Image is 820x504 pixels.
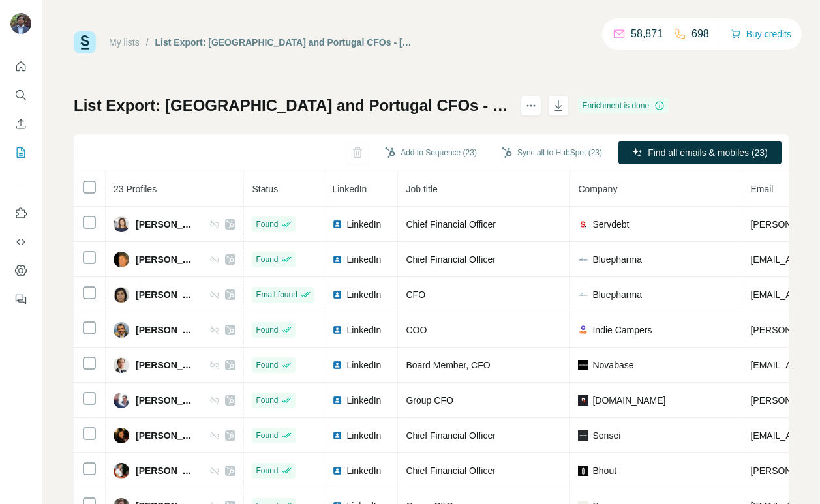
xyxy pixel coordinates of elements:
[346,218,381,231] span: LinkedIn
[521,95,541,116] button: actions
[406,466,495,476] span: Chief Financial Officer
[406,184,437,194] span: Job title
[74,95,509,116] h1: List Export: [GEOGRAPHIC_DATA] and Portugal CFOs - [DATE] 13:07
[332,395,342,406] img: LinkedIn logo
[114,463,129,479] img: Avatar
[10,288,31,311] button: Feedback
[10,83,31,107] button: Search
[332,360,342,370] img: LinkedIn logo
[256,254,278,265] span: Found
[332,254,342,265] img: LinkedIn logo
[114,287,129,303] img: Avatar
[578,395,588,406] img: company-logo
[136,323,196,336] span: [PERSON_NAME]
[592,429,620,442] span: Sensei
[346,429,381,442] span: LinkedIn
[406,254,495,265] span: Chief Financial Officer
[114,357,129,373] img: Avatar
[346,394,381,407] span: LinkedIn
[618,141,782,164] button: Find all emails & mobiles (23)
[592,394,665,407] span: [DOMAIN_NAME]
[592,359,633,372] span: Novabase
[578,98,669,113] div: Enrichment is done
[155,36,414,49] div: List Export: [GEOGRAPHIC_DATA] and Portugal CFOs - [DATE] 13:07
[346,464,381,477] span: LinkedIn
[114,322,129,338] img: Avatar
[578,325,588,335] img: company-logo
[691,26,709,42] p: 698
[592,288,642,301] span: Bluepharma
[648,146,768,159] span: Find all emails & mobiles (23)
[10,55,31,78] button: Quick start
[346,288,381,301] span: LinkedIn
[114,428,129,443] img: Avatar
[114,216,129,232] img: Avatar
[578,184,617,194] span: Company
[592,464,616,477] span: Bhout
[493,143,611,162] button: Sync all to HubSpot (23)
[114,184,157,194] span: 23 Profiles
[578,219,588,230] img: company-logo
[406,289,425,300] span: CFO
[256,289,297,301] span: Email found
[578,466,588,476] img: company-logo
[406,219,495,230] span: Chief Financial Officer
[578,430,588,441] img: company-logo
[332,430,342,441] img: LinkedIn logo
[592,253,642,266] span: Bluepharma
[10,201,31,225] button: Use Surfe on LinkedIn
[10,230,31,254] button: Use Surfe API
[332,184,367,194] span: LinkedIn
[406,430,495,441] span: Chief Financial Officer
[136,253,196,266] span: [PERSON_NAME]
[256,324,278,336] span: Found
[346,323,381,336] span: LinkedIn
[146,36,149,49] li: /
[109,37,140,48] a: My lists
[114,393,129,408] img: Avatar
[136,394,196,407] span: [PERSON_NAME]
[332,466,342,476] img: LinkedIn logo
[256,465,278,477] span: Found
[406,360,490,370] span: Board Member, CFO
[114,252,129,267] img: Avatar
[10,259,31,282] button: Dashboard
[578,254,588,265] img: company-logo
[10,13,31,34] img: Avatar
[631,26,663,42] p: 58,871
[332,289,342,300] img: LinkedIn logo
[406,325,427,335] span: COO
[136,359,196,372] span: [PERSON_NAME]
[256,359,278,371] span: Found
[592,218,629,231] span: Servdebt
[252,184,278,194] span: Status
[376,143,486,162] button: Add to Sequence (23)
[136,464,196,477] span: [PERSON_NAME]
[578,289,588,300] img: company-logo
[10,141,31,164] button: My lists
[256,218,278,230] span: Found
[406,395,453,406] span: Group CFO
[592,323,652,336] span: Indie Campers
[346,253,381,266] span: LinkedIn
[578,360,588,370] img: company-logo
[136,288,196,301] span: [PERSON_NAME]
[750,184,773,194] span: Email
[136,429,196,442] span: [PERSON_NAME]
[256,430,278,441] span: Found
[346,359,381,372] span: LinkedIn
[136,218,196,231] span: [PERSON_NAME]
[256,394,278,406] span: Found
[74,31,96,53] img: Surfe Logo
[731,25,791,43] button: Buy credits
[332,219,342,230] img: LinkedIn logo
[10,112,31,136] button: Enrich CSV
[332,325,342,335] img: LinkedIn logo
